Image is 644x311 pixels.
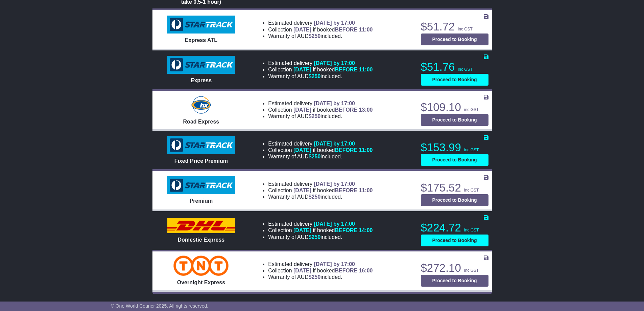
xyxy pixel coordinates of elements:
li: Collection [268,107,373,113]
img: StarTrack: Premium [167,176,235,195]
img: Hunter Express: Road Express [190,95,212,115]
li: Collection [268,66,373,73]
li: Collection [268,26,373,33]
span: 250 [312,73,321,79]
span: $ [309,33,321,39]
span: Premium [190,198,213,204]
span: [DATE] [293,67,311,72]
span: inc GST [464,228,479,232]
span: [DATE] [293,107,311,113]
span: BEFORE [335,268,357,273]
img: StarTrack: Express ATL [167,16,235,34]
span: if booked [293,187,373,193]
span: inc GST [458,27,473,31]
li: Estimated delivery [268,140,373,147]
span: 11:00 [359,147,373,153]
li: Collection [268,227,373,234]
span: Road Express [183,119,219,125]
span: [DATE] by 17:00 [314,221,355,227]
span: BEFORE [335,27,357,32]
li: Warranty of AUD included. [268,274,373,280]
button: Proceed to Booking [421,194,488,206]
span: 250 [312,274,321,280]
span: if booked [293,67,373,72]
li: Collection [268,187,373,194]
span: inc GST [464,188,479,193]
span: 250 [312,234,321,240]
span: $ [309,194,321,200]
img: DHL: Domestic Express [167,218,235,233]
span: if booked [293,268,373,273]
button: Proceed to Booking [421,275,488,287]
li: Warranty of AUD included. [268,73,373,80]
span: [DATE] [293,147,311,153]
span: [DATE] [293,227,311,233]
span: 13:00 [359,107,373,113]
span: BEFORE [335,107,357,113]
span: Express [191,77,212,83]
p: $153.99 [421,141,488,154]
li: Collection [268,267,373,274]
span: 11:00 [359,27,373,32]
span: inc GST [458,67,473,72]
li: Estimated delivery [268,60,373,66]
span: inc GST [464,107,479,112]
span: BEFORE [335,187,357,193]
span: $ [309,73,321,79]
span: 250 [312,154,321,159]
span: [DATE] by 17:00 [314,20,355,26]
span: [DATE] by 17:00 [314,60,355,66]
span: BEFORE [335,147,357,153]
span: $ [309,274,321,280]
span: 11:00 [359,187,373,193]
p: $51.76 [421,60,488,74]
img: StarTrack: Express [167,56,235,74]
span: if booked [293,227,373,233]
li: Collection [268,147,373,153]
span: BEFORE [335,227,357,233]
span: $ [309,234,321,240]
li: Warranty of AUD included. [268,113,373,119]
span: © One World Courier 2025. All rights reserved. [111,303,209,309]
span: 250 [312,113,321,119]
button: Proceed to Booking [421,154,488,166]
span: Domestic Express [178,237,225,243]
span: 11:00 [359,67,373,72]
span: $ [309,113,321,119]
button: Proceed to Booking [421,34,488,45]
span: BEFORE [335,67,357,72]
li: Estimated delivery [268,20,373,26]
li: Estimated delivery [268,221,373,227]
span: [DATE] [293,187,311,193]
span: Express ATL [185,37,217,43]
p: $224.72 [421,221,488,235]
img: TNT Domestic: Overnight Express [173,256,229,276]
p: $109.10 [421,101,488,114]
li: Warranty of AUD included. [268,33,373,39]
li: Estimated delivery [268,100,373,107]
span: 16:00 [359,268,373,273]
span: 250 [312,194,321,200]
button: Proceed to Booking [421,74,488,86]
span: [DATE] by 17:00 [314,141,355,147]
span: if booked [293,147,373,153]
button: Proceed to Booking [421,114,488,126]
span: inc GST [464,148,479,152]
span: Fixed Price Premium [174,158,228,164]
span: if booked [293,27,373,32]
li: Warranty of AUD included. [268,153,373,160]
p: $51.72 [421,20,488,34]
li: Warranty of AUD included. [268,194,373,200]
li: Warranty of AUD included. [268,234,373,240]
span: 250 [312,33,321,39]
span: 14:00 [359,227,373,233]
span: $ [309,154,321,159]
span: [DATE] by 17:00 [314,261,355,267]
span: Overnight Express [177,280,225,285]
span: [DATE] by 17:00 [314,181,355,187]
span: [DATE] by 17:00 [314,101,355,106]
span: if booked [293,107,373,113]
span: inc GST [464,268,479,273]
li: Estimated delivery [268,181,373,187]
span: [DATE] [293,268,311,273]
